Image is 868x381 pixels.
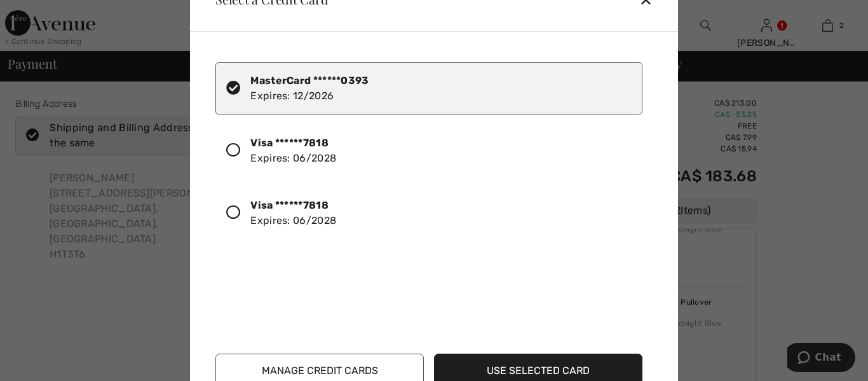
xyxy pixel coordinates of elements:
div: Expires: 12/2026 [250,73,369,104]
div: Expires: 06/2028 [250,198,336,228]
div: Expires: 06/2028 [250,135,336,166]
span: Chat [28,9,54,20]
